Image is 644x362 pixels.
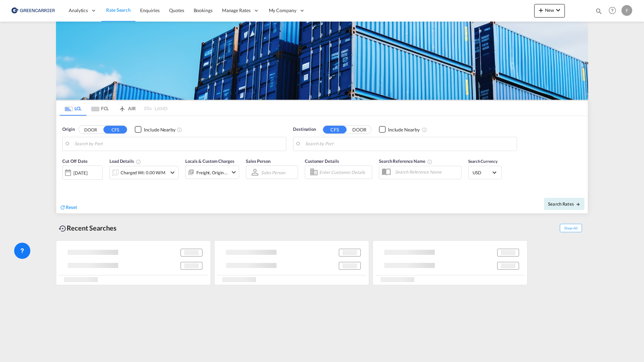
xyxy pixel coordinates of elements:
input: Search Reference Name [392,167,461,177]
span: Quotes [169,7,184,13]
md-checkbox: Checkbox No Ink [379,126,420,133]
span: Analytics [69,7,88,14]
md-icon: icon-chevron-down [230,168,238,176]
div: Freight Origin Destination [196,168,228,177]
div: icon-refreshReset [60,204,77,211]
md-icon: icon-arrow-right [576,202,580,207]
span: Origin [62,126,74,133]
span: Enquiries [140,7,160,13]
div: [DATE] [73,170,87,176]
span: Show All [560,224,582,232]
md-icon: icon-magnify [595,7,603,15]
input: Search by Port [305,139,513,149]
button: DOOR [79,126,102,133]
button: DOOR [348,126,371,133]
span: Sales Person [246,158,270,164]
md-icon: icon-chevron-down [168,169,176,177]
span: Reset [66,204,77,210]
span: Search Reference Name [379,158,432,164]
div: icon-magnify [595,7,603,18]
md-icon: icon-plus 400-fg [537,6,545,14]
span: Manage Rates [222,7,251,14]
div: [DATE] [62,165,103,180]
span: New [537,7,562,13]
md-icon: icon-airplane [118,104,126,110]
div: F [621,5,632,16]
span: My Company [269,7,296,14]
div: Help [607,5,621,17]
div: Origin DOOR CFS Checkbox No InkUnchecked: Ignores neighbouring ports when fetching rates.Checked ... [56,116,588,213]
md-checkbox: Checkbox No Ink [135,126,175,133]
span: Search Rates [548,201,580,207]
md-icon: Your search will be saved by the below given name [427,159,432,164]
span: Destination [293,126,316,133]
span: Customer Details [305,158,339,164]
div: Include Nearby [144,126,175,133]
span: Locals & Custom Charges [185,158,234,164]
div: Recent Searches [56,220,119,236]
span: Load Details [109,158,141,164]
md-icon: Chargeable Weight [136,159,141,164]
md-select: Sales Person [260,168,286,177]
span: Cut Off Date [62,158,88,164]
md-tab-item: FCL [87,101,114,116]
span: Rate Search [106,7,131,13]
md-icon: Unchecked: Ignores neighbouring ports when fetching rates.Checked : Includes neighbouring ports w... [177,127,182,132]
img: b0b18ec08afe11efb1d4932555f5f09d.png [10,3,56,18]
button: CFS [103,126,127,133]
div: Charged Wt: 0.00 W/M [121,168,165,177]
span: Search Currency [468,159,497,164]
md-tab-item: LCL [60,101,87,116]
md-datepicker: Select [62,179,67,188]
md-icon: icon-chevron-down [554,6,562,14]
button: Search Ratesicon-arrow-right [544,198,584,210]
button: icon-plus 400-fgNewicon-chevron-down [534,4,565,18]
md-icon: icon-backup-restore [59,224,67,233]
md-select: Select Currency: $ USDUnited States Dollar [472,168,498,177]
md-tab-item: AIR [114,101,140,116]
input: Search by Port [74,139,283,149]
span: USD [473,170,491,176]
img: GreenCarrierFCL_LCL.png [56,22,588,100]
button: CFS [323,126,347,133]
md-icon: Unchecked: Ignores neighbouring ports when fetching rates.Checked : Includes neighbouring ports w... [422,127,427,132]
div: Charged Wt: 0.00 W/Micon-chevron-down [109,166,179,179]
div: Include Nearby [388,126,420,133]
span: Bookings [194,7,213,13]
md-pagination-wrapper: Use the left and right arrow keys to navigate between tabs [60,101,167,116]
div: Freight Origin Destinationicon-chevron-down [185,165,239,179]
input: Enter Customer Details [319,167,370,177]
md-icon: icon-refresh [60,204,66,210]
span: Help [607,5,618,16]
